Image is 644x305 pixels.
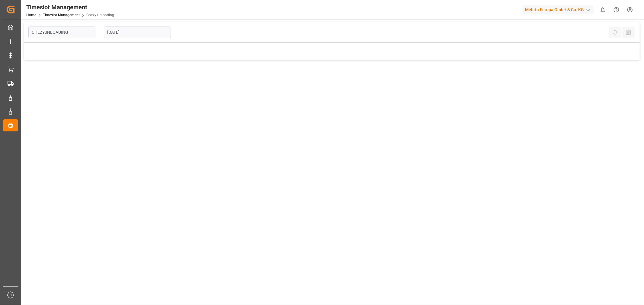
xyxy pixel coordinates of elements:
div: Timeslot Management [26,3,114,12]
div: Melitta Europa GmbH & Co. KG [523,5,594,14]
a: Timeslot Management [43,13,80,17]
input: DD-MM-YYYY [104,27,171,38]
a: Home [26,13,36,17]
button: Melitta Europa GmbH & Co. KG [523,4,596,15]
input: Type to search/select [28,27,95,38]
button: Help Center [610,3,623,17]
button: show 0 new notifications [596,3,610,17]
